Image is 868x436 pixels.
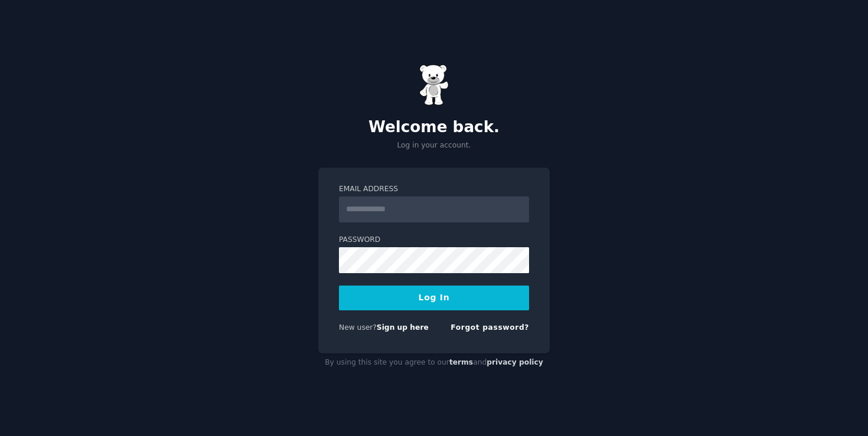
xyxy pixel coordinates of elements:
[419,64,449,106] img: Gummy Bear
[451,323,529,332] a: Forgot password?
[318,353,550,372] div: By using this site you agree to our and
[339,184,529,195] label: Email Address
[318,118,550,137] h2: Welcome back.
[339,235,529,245] label: Password
[318,140,550,151] p: Log in your account.
[339,286,529,310] button: Log In
[449,358,473,366] a: terms
[339,323,377,332] span: New user?
[487,358,543,366] a: privacy policy
[377,323,429,332] a: Sign up here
